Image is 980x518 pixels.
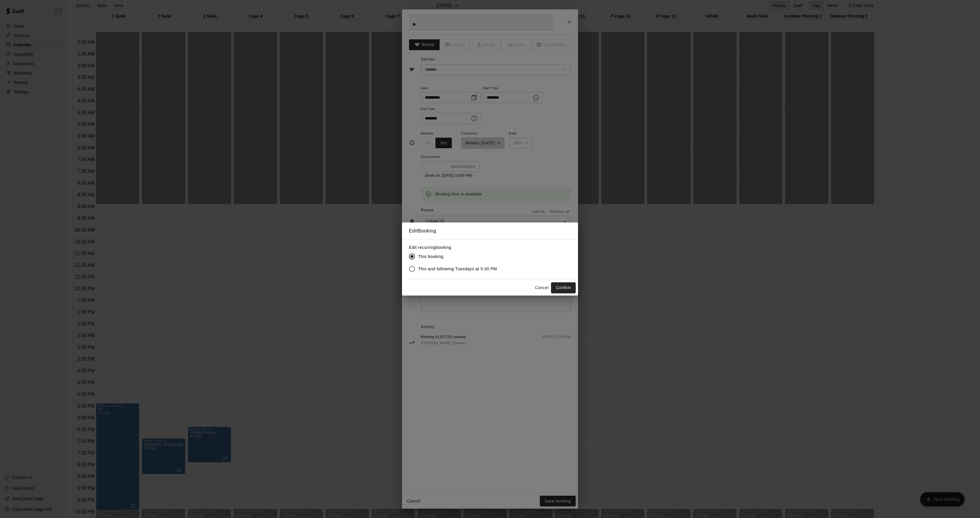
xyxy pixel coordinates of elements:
[402,222,578,239] h2: Edit Booking
[409,244,502,250] label: Edit recurring booking
[532,282,551,293] button: Cancel
[418,254,443,260] span: This booking
[418,266,497,272] span: This and following Tuesdays at 5:30 PM
[551,282,576,293] button: Confirm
